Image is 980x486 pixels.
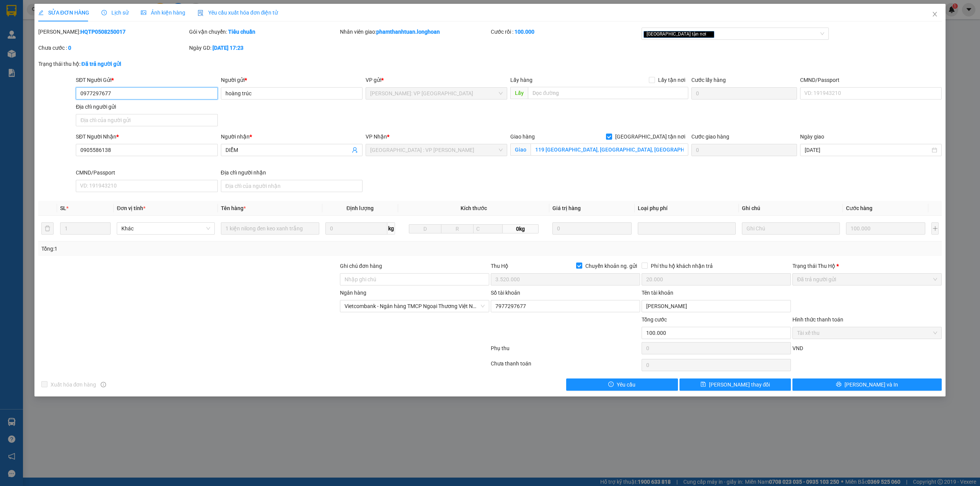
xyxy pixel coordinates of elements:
[642,290,673,296] label: Tên tài khoản
[691,87,797,99] input: Cước lấy hàng
[707,32,711,36] span: close
[836,382,841,388] span: printer
[691,144,797,156] input: Cước giao hàng
[739,201,843,216] th: Ghi chú
[491,28,640,36] div: Cước rồi :
[221,180,363,192] input: Địa chỉ của người nhận
[366,134,387,140] span: VP Nhận
[510,134,535,140] span: Giao hàng
[932,11,938,17] span: close
[491,300,640,312] input: Số tài khoản
[76,132,217,141] div: SĐT Người Nhận
[345,300,485,312] span: Vietcombank - Ngân hàng TMCP Ngoại Thương Việt Nam
[76,76,217,84] div: SĐT Người Gửi
[340,263,382,269] label: Ghi chú đơn hàng
[691,77,726,83] label: Cước lấy hàng
[366,76,507,84] div: VP gửi
[141,10,146,15] span: picture
[648,262,716,270] span: Phí thu hộ khách nhận trả
[38,44,188,52] div: Chưa cước :
[376,29,440,35] b: phamthanhtuan.longhoan
[76,114,217,126] input: Địa chỉ của người gửi
[503,224,539,233] span: 0kg
[552,205,581,211] span: Giá trị hàng
[582,262,640,270] span: Chuyển khoản ng. gửi
[490,344,641,357] div: Phụ thu
[797,327,937,339] span: Tài xế thu
[510,77,532,83] span: Lấy hàng
[212,45,243,51] b: [DATE] 17:23
[409,224,441,233] input: D
[228,29,255,35] b: Tiêu chuẩn
[101,382,106,387] span: info-circle
[60,205,66,211] span: SL
[189,28,338,36] div: Gói vận chuyển:
[473,224,503,233] input: C
[76,103,217,111] div: Địa chỉ người gửi
[797,274,937,285] span: Đã trả người gửi
[461,205,487,211] span: Kích thước
[491,263,508,269] span: Thu Hộ
[221,76,363,84] div: Người gửi
[82,61,121,67] b: Đã trả người gửi
[792,345,803,351] span: VND
[642,300,791,312] input: Tên tài khoản
[792,262,942,270] div: Trạng thái Thu Hộ
[370,88,503,99] span: Hồ Chí Minh: VP Quận Tân Phú
[846,205,872,211] span: Cước hàng
[805,146,930,154] input: Ngày giao
[566,378,678,391] button: exclamation-circleYêu cầu
[117,205,145,211] span: Đơn vị tính
[41,222,54,235] button: delete
[340,273,489,285] input: Ghi chú đơn hàng
[617,380,635,389] span: Yêu cầu
[800,134,824,140] label: Ngày giao
[792,316,843,323] label: Hình thức thanh toán
[514,29,534,35] b: 100.000
[491,290,520,296] label: Số tài khoản
[635,201,739,216] th: Loại phụ phí
[742,222,840,235] input: Ghi Chú
[691,134,729,140] label: Cước giao hàng
[189,44,338,52] div: Ngày GD:
[441,224,474,233] input: R
[38,10,89,16] span: SỬA ĐƠN HÀNG
[846,222,925,235] input: 0
[38,60,225,68] div: Trạng thái thu hộ:
[370,144,503,156] span: Đà Nẵng : VP Thanh Khê
[47,380,100,389] span: Xuất hóa đơn hàng
[346,205,374,211] span: Định lượng
[352,147,358,153] span: user-add
[510,144,531,156] span: Giao
[644,31,714,38] span: [GEOGRAPHIC_DATA] tận nơi
[101,10,129,16] span: Lịch sử
[101,10,107,15] span: clock-circle
[68,45,71,51] b: 0
[528,87,688,99] input: Dọc đường
[510,87,528,99] span: Lấy
[141,10,185,16] span: Ảnh kiện hàng
[76,168,217,177] div: CMND/Passport
[198,10,204,16] img: icon
[709,380,770,389] span: [PERSON_NAME] thay đổi
[655,76,688,84] span: Lấy tận nơi
[38,28,188,36] div: [PERSON_NAME]:
[121,223,210,234] span: Khác
[792,378,942,391] button: printer[PERSON_NAME] và In
[221,222,319,235] input: VD: Bàn, Ghế
[642,316,667,323] span: Tổng cước
[608,382,614,388] span: exclamation-circle
[221,205,246,211] span: Tên hàng
[41,245,378,253] div: Tổng: 1
[924,4,946,25] button: Close
[221,168,363,177] div: Địa chỉ người nhận
[340,28,489,36] div: Nhân viên giao:
[931,222,939,235] button: plus
[38,10,44,15] span: edit
[490,359,641,373] div: Chưa thanh toán
[221,132,363,141] div: Người nhận
[844,380,898,389] span: [PERSON_NAME] và In
[552,222,632,235] input: 0
[679,378,791,391] button: save[PERSON_NAME] thay đổi
[198,10,278,16] span: Yêu cầu xuất hóa đơn điện tử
